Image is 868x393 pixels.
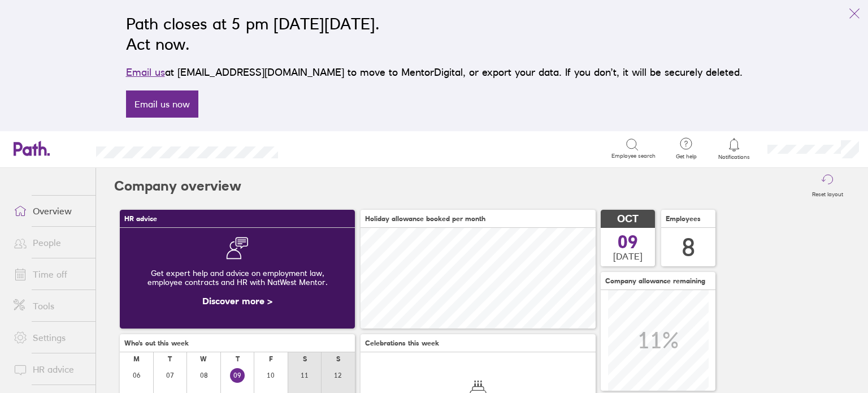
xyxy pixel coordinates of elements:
a: Discover more > [202,295,272,306]
a: Email us now [126,90,198,118]
span: [DATE] [613,251,643,261]
span: OCT [617,213,639,225]
a: HR advice [5,358,96,381]
h2: Path closes at 5 pm [DATE][DATE]. Act now. [126,14,743,54]
a: Time off [5,263,96,286]
div: F [269,355,273,363]
span: Notifications [716,154,753,161]
a: Tools [5,295,96,317]
p: at [EMAIL_ADDRESS][DOMAIN_NAME] to move to MentorDigital, or export your data. If you don’t, it w... [126,64,743,80]
span: HR advice [124,215,157,223]
a: Email us [126,66,165,78]
div: T [236,355,240,363]
button: Reset layout [805,168,850,204]
label: Reset layout [805,188,850,198]
span: Who's out this week [124,339,189,347]
h2: Company overview [114,168,241,204]
span: Company allowance remaining [605,277,705,285]
span: Employee search [611,153,656,159]
span: Celebrations this week [365,339,439,347]
div: Search [309,143,337,153]
div: T [168,355,172,363]
div: 8 [682,233,695,262]
span: Employees [666,215,701,223]
a: Settings [5,326,96,349]
div: S [303,355,307,363]
span: Get help [668,153,705,160]
div: W [200,355,207,363]
a: Notifications [716,137,753,161]
span: 09 [618,233,638,251]
div: M [133,355,140,363]
div: S [336,355,340,363]
div: Get expert help and advice on employment law, employee contracts and HR with NatWest Mentor. [129,260,346,296]
span: Holiday allowance booked per month [365,215,485,223]
a: People [5,231,96,254]
a: Overview [5,200,96,222]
